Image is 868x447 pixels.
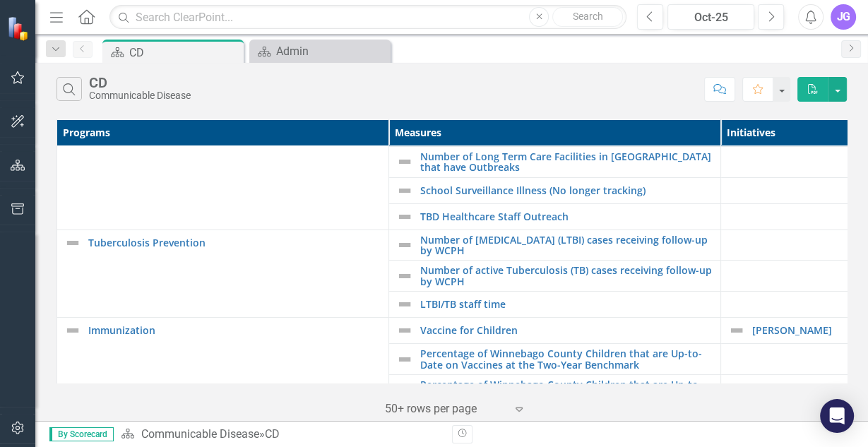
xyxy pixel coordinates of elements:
div: Admin [276,42,387,60]
div: Oct-25 [672,9,749,26]
td: Double-Click to Edit Right Click for Context Menu [389,374,721,405]
td: Double-Click to Edit Right Click for Context Menu [389,344,721,375]
a: Immunization [88,325,381,335]
td: Double-Click to Edit Right Click for Context Menu [389,261,721,292]
td: Double-Click to Edit Right Click for Context Menu [389,318,721,344]
td: Double-Click to Edit Right Click for Context Menu [389,146,721,177]
a: TBD Healthcare Staff Outreach [420,211,713,222]
img: Not Defined [396,351,413,368]
div: CD [264,427,279,441]
a: Percentage of Winnebago County Children that are Up-to-Date on Vaccines at the Two-Year Benchmark [420,348,713,370]
div: CD [129,44,240,61]
a: Number of Long Term Care Facilities in [GEOGRAPHIC_DATA] that have Outbreaks [420,151,713,173]
img: ClearPoint Strategy [7,16,32,41]
td: Double-Click to Edit Right Click for Context Menu [57,90,389,230]
img: Not Defined [396,208,413,225]
button: Search [552,7,623,27]
div: » [121,427,441,443]
td: Double-Click to Edit Right Click for Context Menu [389,177,721,203]
span: Search [573,11,603,22]
button: JG [831,4,856,30]
a: Communicable Disease [141,427,258,441]
img: Not Defined [396,237,413,254]
img: Not Defined [396,182,413,199]
span: By Scorecard [49,427,114,441]
td: Double-Click to Edit Right Click for Context Menu [389,230,721,261]
button: Oct-25 [667,4,754,30]
a: Tuberculosis Prevention [88,237,381,248]
a: Admin [253,42,387,60]
td: Double-Click to Edit Right Click for Context Menu [389,292,721,318]
div: CD [89,75,191,90]
a: Number of active Tuberculosis (TB) cases receiving follow-up by WCPH [420,265,713,287]
div: Open Intercom Messenger [820,399,854,433]
div: Communicable Disease [89,90,191,101]
a: Vaccine for Children [420,325,713,335]
img: Not Defined [64,322,81,339]
a: Percentage of Winnebago County Children that are Up-to-Date on MMR [420,379,713,401]
img: Not Defined [396,268,413,285]
img: Not Defined [396,381,413,398]
input: Search ClearPoint... [109,5,626,30]
img: Not Defined [728,322,745,339]
a: School Surveillance Illness (No longer tracking) [420,185,713,196]
img: Not Defined [396,153,413,170]
a: LTBI/TB staff time [420,299,713,309]
td: Double-Click to Edit Right Click for Context Menu [57,230,389,318]
img: Not Defined [396,322,413,339]
td: Double-Click to Edit Right Click for Context Menu [389,203,721,230]
a: Number of [MEDICAL_DATA] (LTBI) cases receiving follow-up by WCPH [420,234,713,256]
img: Not Defined [396,296,413,313]
img: Not Defined [64,234,81,251]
